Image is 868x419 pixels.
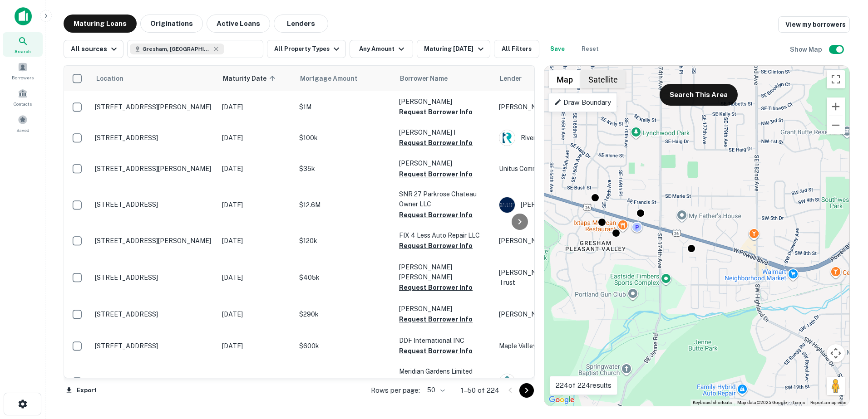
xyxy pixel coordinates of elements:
[556,380,612,391] p: 224 of 224 results
[223,73,278,84] span: Maturity Date
[499,268,635,287] p: [PERSON_NAME] Joint Revocable Living Trust
[3,32,43,57] a: Search
[299,164,390,174] p: $35k
[827,116,845,134] button: Zoom out
[395,66,494,91] th: Borrower Name
[300,73,369,84] span: Mortgage Amount
[3,111,43,136] a: Saved
[499,102,635,112] p: [PERSON_NAME]
[547,394,577,406] a: Open this area in Google Maps (opens a new window)
[461,385,499,396] p: 1–50 of 224
[737,400,787,405] span: Map data ©2025 Google
[499,374,515,390] img: picture
[95,378,213,386] p: [STREET_ADDRESS]
[399,240,473,251] button: Request Borrower Info
[544,66,849,406] div: 0 0
[792,400,805,405] a: Terms (opens in new tab)
[64,15,137,33] button: Maturing Loans
[400,73,448,84] span: Borrower Name
[15,48,31,55] span: Search
[299,102,390,112] p: $1M
[399,169,473,180] button: Request Borrower Info
[95,237,213,245] p: [STREET_ADDRESS][PERSON_NAME]
[543,40,572,58] button: Save your search to get updates of matches that match your search criteria.
[222,133,290,143] p: [DATE]
[399,97,490,107] p: [PERSON_NAME]
[299,309,390,319] p: $290k
[399,189,490,209] p: SNR 27 Parkrose Chateau Owner LLC
[499,197,635,213] div: [PERSON_NAME] & Dunlop
[299,341,390,351] p: $600k
[424,384,446,397] div: 50
[554,97,611,108] p: Draw Boundary
[14,100,32,107] span: Contacts
[399,304,490,314] p: [PERSON_NAME]
[424,44,486,54] div: Maturing [DATE]
[499,197,515,213] img: picture
[3,58,43,83] a: Borrowers
[519,383,534,398] button: Go to next page
[827,344,845,362] button: Map camera controls
[399,262,490,282] p: [PERSON_NAME] [PERSON_NAME]
[494,66,640,91] th: Lender
[64,40,123,58] button: All sources
[16,127,30,134] span: Saved
[71,44,119,54] div: All sources
[810,400,847,405] a: Report a map error
[222,273,290,283] p: [DATE]
[399,137,473,148] button: Request Borrower Info
[299,236,390,246] p: $120k
[399,314,473,325] button: Request Borrower Info
[399,209,473,220] button: Request Borrower Info
[222,102,290,112] p: [DATE]
[143,45,211,53] span: Gresham, [GEOGRAPHIC_DATA], [GEOGRAPHIC_DATA]
[217,66,295,91] th: Maturity Date
[827,97,845,116] button: Zoom in
[274,15,328,33] button: Lenders
[95,310,213,318] p: [STREET_ADDRESS]
[371,385,420,396] p: Rows per page:
[95,134,213,142] p: [STREET_ADDRESS]
[399,336,490,346] p: DDF International INC
[499,236,635,246] p: [PERSON_NAME]
[222,164,290,174] p: [DATE]
[827,70,845,88] button: Toggle fullscreen view
[499,130,635,146] div: Rivermark Community Credit Union
[399,107,473,117] button: Request Borrower Info
[499,130,515,146] img: picture
[90,66,217,91] th: Location
[499,164,635,174] p: Unitus Community CU
[581,70,626,88] button: Show satellite imagery
[95,165,213,173] p: [STREET_ADDRESS][PERSON_NAME]
[207,15,270,33] button: Active Loans
[267,40,346,58] button: All Property Types
[3,85,43,109] a: Contacts
[12,74,34,81] span: Borrowers
[399,366,490,386] p: Meridian Gardens Limited Partn
[778,16,850,33] a: View my borrowers
[499,341,635,351] p: Maple Valley Capital LLC
[96,73,123,84] span: Location
[399,282,473,293] button: Request Borrower Info
[299,133,390,143] p: $100k
[499,374,635,390] div: Umpqua Bank
[417,40,490,58] button: Maturing [DATE]
[399,346,473,356] button: Request Borrower Info
[399,158,490,168] p: [PERSON_NAME]
[576,40,605,58] button: Reset
[399,127,490,137] p: [PERSON_NAME] I
[350,40,413,58] button: Any Amount
[547,394,577,406] img: Google
[95,103,213,111] p: [STREET_ADDRESS][PERSON_NAME]
[222,236,290,246] p: [DATE]
[499,309,635,319] p: [PERSON_NAME] Trust
[299,200,390,210] p: $12.6M
[823,346,868,390] iframe: Chat Widget
[299,377,390,387] p: $12.5M
[140,15,203,33] button: Originations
